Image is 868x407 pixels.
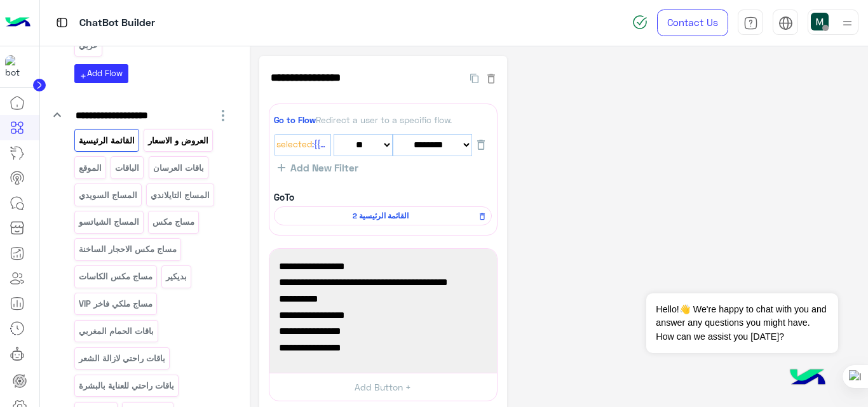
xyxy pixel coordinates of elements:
span: 🧴 عناية بالبشرة [279,340,487,356]
span: 💅 بديكير ومنكير [279,323,487,340]
p: القائمة الرئيسية [78,133,135,148]
span: Go to Flow [274,115,316,125]
button: Remove Flow [474,208,490,224]
p: العروض و الاسعار [147,133,210,148]
p: مساج مكس الكاسات [78,269,153,284]
img: 322853014244696 [5,55,28,78]
img: profile [839,15,855,31]
span: Add New Filter [285,162,358,173]
button: Add New Filter [274,161,362,174]
p: باقات راحتي للعناية بالبشرة [78,378,175,393]
span: :{{ChannelId}} [312,138,329,152]
span: 🧖‍♂️ حمّام [DEMOGRAPHIC_DATA] [279,307,487,324]
div: Redirect a user to a specific flow. [274,114,492,126]
span: القائمة الرئيسية 2 [281,210,480,222]
p: ChatBot Builder [79,15,155,32]
img: hulul-logo.png [785,356,830,401]
button: Add Button + [269,373,497,401]
a: Contact Us [657,10,728,36]
img: tab [778,16,793,30]
p: مساج مكس [152,215,196,229]
p: الموقع [78,161,102,175]
p: المساج التايلاندي [150,188,211,203]
button: addAdd Flow [74,64,128,83]
span: 💆‍♂️ مساج [279,291,487,307]
img: spinner [632,15,648,30]
p: مساج مكس الاحجار الساخنة [78,242,177,257]
p: باقات راحتي لازالة الشعر [78,351,166,366]
span: ✨ ركن راحتي سبا ✨ [279,258,487,275]
p: باقات الحمام المغربي [78,324,154,338]
span: Selected [276,138,312,152]
p: بديكير [165,269,188,284]
p: المساج السويدي [78,188,138,203]
img: tab [54,15,70,30]
span: Hello!👋 We're happy to chat with you and answer any questions you might have. How can we assist y... [646,293,837,353]
img: userImage [811,13,829,30]
i: keyboard_arrow_down [50,107,65,123]
div: القائمة الرئيسية 2 [274,206,492,225]
b: GoTo [274,192,294,203]
button: Duplicate Flow [464,70,485,85]
img: tab [743,16,758,30]
p: مساج ملكي فاخر VIP [78,297,153,311]
p: باقات العرسان [152,161,205,175]
button: Delete Flow [485,70,498,85]
p: الباقات [114,161,140,175]
i: add [79,72,87,80]
a: tab [738,10,763,36]
p: المساج الشياتسو [78,215,140,229]
span: مركز متخصص للعناية بالرجال، يقدّم خدمات مثل: [279,274,487,291]
img: Logo [5,10,31,36]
